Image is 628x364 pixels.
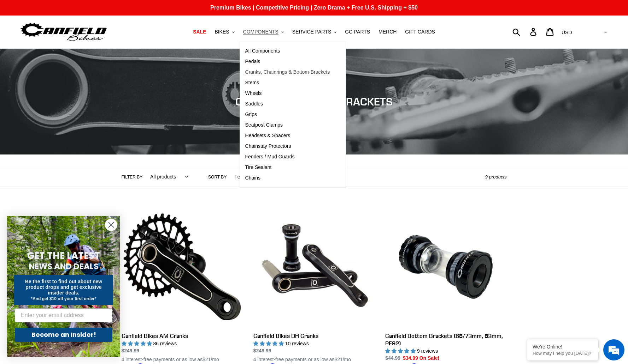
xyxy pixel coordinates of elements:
a: GIFT CARDS [401,27,439,37]
a: Seatpost Clamps [240,120,335,131]
span: Stems [245,80,259,86]
img: d_696896380_company_1647369064580_696896380 [23,35,40,53]
span: Chains [245,175,261,181]
span: BIKES [215,29,229,35]
span: Be the first to find out about new product drops and get exclusive insider deals. [25,279,102,296]
a: Headsets & Spacers [240,131,335,141]
span: CRANKS & BOTTOM-BRACKETS [235,95,393,108]
a: Cranks, Chainrings & Bottom-Brackets [240,67,335,78]
a: SALE [189,27,210,37]
span: MERCH [378,29,397,35]
label: Filter by [122,174,143,180]
a: Chains [240,173,335,183]
span: Fenders / Mud Guards [245,154,295,160]
textarea: Type your message and hit 'Enter' [4,193,135,217]
a: MERCH [375,27,400,37]
span: Pedals [245,59,260,65]
button: BIKES [211,27,238,37]
span: 9 products [485,174,507,180]
label: Sort by [208,174,227,180]
a: GG PARTS [341,27,374,37]
span: Grips [245,111,257,117]
button: SERVICE PARTS [289,27,340,37]
span: GG PARTS [345,29,370,35]
button: Become an Insider! [15,328,112,342]
span: Tire Sealant [245,164,272,170]
span: Chainstay Protectors [245,143,291,149]
span: We're online! [41,89,98,160]
span: All Components [245,48,280,54]
a: Pedals [240,56,335,67]
span: Cranks, Chainrings & Bottom-Brackets [245,69,330,75]
a: Stems [240,78,335,88]
input: Enter your email address [15,308,112,322]
span: GIFT CARDS [405,29,435,35]
div: Navigation go back [8,39,18,49]
p: How may I help you today? [533,351,593,356]
span: SALE [193,29,206,35]
span: Headsets & Spacers [245,133,290,139]
span: Saddles [245,101,263,107]
a: Saddles [240,99,335,109]
a: Chainstay Protectors [240,141,335,152]
span: SERVICE PARTS [292,29,331,35]
a: Tire Sealant [240,162,335,173]
span: NEWS AND DEALS [29,261,99,272]
a: All Components [240,46,335,56]
div: Chat with us now [47,40,129,49]
button: COMPONENTS [240,27,287,37]
span: *And get $10 off your first order* [31,296,96,301]
input: Search [516,24,534,40]
a: Fenders / Mud Guards [240,152,335,162]
span: Seatpost Clamps [245,122,283,128]
div: We're Online! [533,344,593,350]
button: Close dialog [105,219,117,231]
span: COMPONENTS [243,29,278,35]
div: Minimize live chat window [116,4,133,20]
a: Grips [240,109,335,120]
a: Wheels [240,88,335,99]
span: GET THE LATEST [27,249,100,262]
span: Wheels [245,90,262,96]
img: Canfield Bikes [19,21,108,43]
